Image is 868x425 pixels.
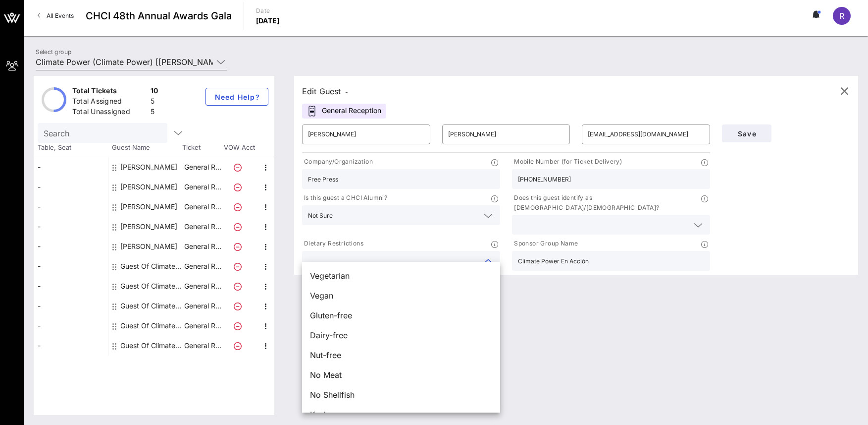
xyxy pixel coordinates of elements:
span: Kosher [310,409,336,421]
p: General R… [183,157,222,177]
div: Total Tickets [72,86,147,98]
span: - [345,88,348,96]
span: Guest Name [108,143,182,153]
p: General R… [183,217,222,237]
p: Does this guest identify as [DEMOGRAPHIC_DATA]/[DEMOGRAPHIC_DATA]? [512,193,701,213]
div: Guest Of Climate Power [120,316,183,336]
p: Is this guest a CHCI Alumni? [302,193,387,203]
p: Dietary Restrictions [302,239,363,249]
p: Mobile Number (for Ticket Delivery) [512,157,622,167]
div: Not Sure [308,212,333,219]
p: Company/Organization [302,157,373,167]
label: Select group [36,48,71,56]
span: Vegan [310,290,333,302]
div: - [34,256,108,276]
span: No Shellfish [310,389,355,401]
input: Email* [588,126,704,142]
div: R [833,7,851,25]
div: - [34,276,108,296]
span: Nut-free [310,349,341,361]
div: - [34,217,108,237]
span: Dairy-free [310,329,348,341]
span: Ticket [182,143,222,153]
div: Guest Of Climate Power [120,276,183,296]
p: General R… [183,336,222,356]
button: Save [722,124,771,142]
span: Vegetarian [310,270,350,282]
span: Table, Seat [34,143,108,153]
div: 5 [151,96,158,109]
span: VOW Acct [222,143,256,153]
button: Need Help? [205,88,268,106]
div: Rubí Martínez [120,237,177,256]
input: Last Name* [448,126,564,142]
div: Guest Of Climate Power [120,296,183,316]
span: Gluten-free [310,309,352,321]
p: General R… [183,177,222,197]
span: Need Help? [214,93,260,101]
div: - [34,157,108,177]
span: Save [730,129,764,138]
input: First Name* [308,126,424,142]
div: Marlene Ramirez [120,217,177,237]
p: General R… [183,237,222,256]
div: Jorge Gonzalez [120,157,177,177]
span: R [839,11,844,21]
div: Julio Valera [120,177,177,197]
div: - [34,316,108,336]
p: General R… [183,197,222,217]
p: General R… [183,276,222,296]
div: - [34,296,108,316]
div: Total Unassigned [72,107,147,119]
div: Mark Magaña [120,197,177,217]
span: CHCI 48th Annual Awards Gala [86,8,232,23]
div: 5 [151,107,158,119]
div: Total Assigned [72,96,147,109]
p: General R… [183,316,222,336]
div: Not Sure [302,205,500,225]
div: Guest Of Climate Power [120,336,183,356]
span: No Meat [310,369,342,381]
div: - [34,237,108,256]
div: Guest Of Climate Power [120,256,183,276]
p: [DATE] [256,16,280,26]
div: - [34,177,108,197]
a: All Events [32,8,80,24]
span: All Events [47,12,74,19]
p: General R… [183,256,222,276]
div: - [34,336,108,356]
div: Edit Guest [302,84,348,98]
div: - [34,197,108,217]
div: General Reception [302,104,386,119]
p: Date [256,6,280,16]
p: Sponsor Group Name [512,239,578,249]
div: 10 [151,86,158,98]
p: General R… [183,296,222,316]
